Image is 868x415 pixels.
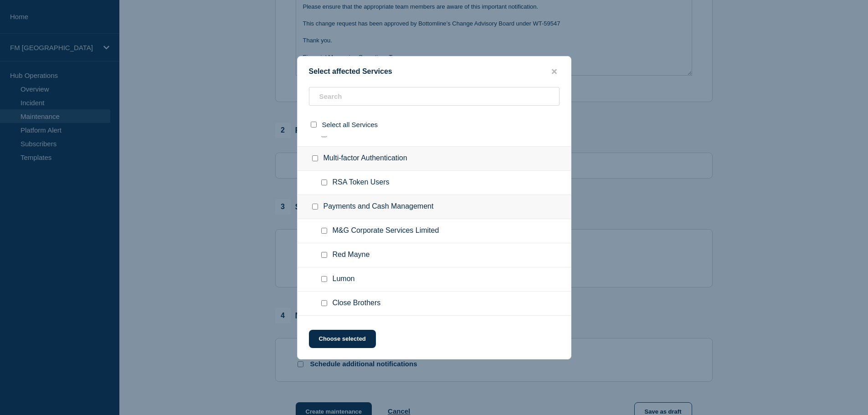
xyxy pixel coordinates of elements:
[309,87,560,106] input: Search
[321,300,327,306] input: Close Brothers checkbox
[312,204,318,210] input: Payments and Cash Management checkbox
[298,147,571,171] div: Multi-factor Authentication
[333,275,355,284] span: Lumon
[298,67,571,76] div: Select affected Services
[333,251,370,260] span: Red Mayne
[333,299,381,308] span: Close Brothers
[321,276,327,282] input: Lumon checkbox
[321,179,327,185] input: RSA Token Users checkbox
[333,178,390,187] span: RSA Token Users
[549,67,560,76] button: close button
[321,252,327,258] input: Red Mayne checkbox
[322,121,378,128] span: Select all Services
[333,226,439,236] span: M&G Corporate Services Limited
[298,195,571,219] div: Payments and Cash Management
[311,122,317,128] input: select all checkbox
[312,155,318,161] input: Multi-factor Authentication checkbox
[321,228,327,234] input: M&G Corporate Services Limited checkbox
[309,330,376,348] button: Choose selected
